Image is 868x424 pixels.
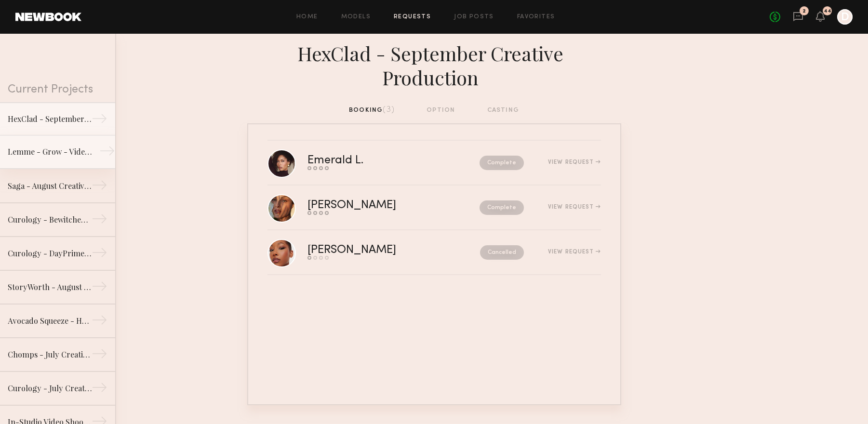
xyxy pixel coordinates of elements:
[8,349,92,360] div: Chomps - July Creative Production
[548,204,601,210] div: View Request
[307,245,438,256] div: [PERSON_NAME]
[296,14,318,20] a: Home
[802,9,806,14] div: 2
[548,159,601,165] div: View Request
[8,214,92,225] div: Curology - Bewitched Patches
[824,9,831,14] div: 44
[8,180,92,192] div: Saga - August Creative Production
[517,14,555,20] a: Favorites
[92,380,107,399] div: →
[92,111,107,130] div: →
[8,113,92,125] div: HexClad - September Creative Production
[394,14,431,20] a: Requests
[480,200,524,215] nb-request-status: Complete
[480,245,524,260] nb-request-status: Cancelled
[92,245,107,264] div: →
[92,211,107,230] div: →
[793,11,803,23] a: 2
[307,155,422,166] div: Emerald L.
[267,230,601,275] a: [PERSON_NAME]CancelledView Request
[267,141,601,185] a: Emerald L.CompleteView Request
[247,41,621,90] div: HexClad - September Creative Production
[837,9,853,25] a: D
[454,14,494,20] a: Job Posts
[8,281,92,293] div: StoryWorth - August Creative Production
[99,143,115,162] div: →
[8,146,92,158] div: Lemme - Grow - Video Production
[92,346,107,365] div: →
[92,278,107,298] div: →
[480,156,524,170] nb-request-status: Complete
[8,315,92,327] div: Avocado Squeeze - Hand Model
[307,200,438,211] div: [PERSON_NAME]
[267,185,601,230] a: [PERSON_NAME]CompleteView Request
[8,383,92,394] div: Curology - July Creative Production
[341,14,371,20] a: Models
[548,249,601,255] div: View Request
[92,312,107,331] div: →
[92,177,107,197] div: →
[8,248,92,259] div: Curology - DayPrime RX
